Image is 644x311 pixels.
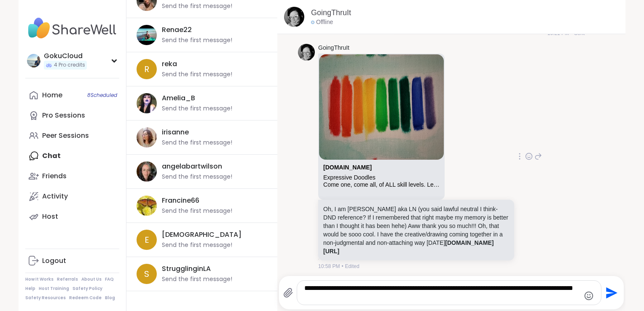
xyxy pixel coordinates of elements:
div: StrugglinginLA [162,264,211,273]
a: [DOMAIN_NAME][URL] [323,239,494,255]
span: • [341,263,343,270]
img: ShareWell Nav Logo [25,13,119,43]
a: Referrals [57,276,78,282]
div: angelabartwilson [162,162,222,171]
a: GoingThruIt [318,44,349,52]
a: Safety Resources [25,295,66,301]
a: Attachment [323,164,372,171]
a: Help [25,286,35,292]
div: Home [42,91,62,100]
div: Send the first message! [162,207,232,215]
div: Peer Sessions [42,131,89,140]
a: Host [25,206,119,227]
div: Renae22 [162,25,192,35]
a: FAQ [105,276,114,282]
div: Send the first message! [162,70,232,79]
div: Send the first message! [162,139,232,147]
span: 10:58 PM [318,263,340,270]
a: Logout [25,251,119,271]
span: 8 Scheduled [87,92,117,99]
img: https://sharewell-space-live.sfo3.digitaloceanspaces.com/user-generated/be849bdb-4731-4649-82cd-d... [137,127,157,147]
div: Host [42,212,58,221]
div: Send the first message! [162,36,232,45]
img: https://sharewell-space-live.sfo3.digitaloceanspaces.com/user-generated/2e62253d-3bef-4c64-bde2-a... [137,196,157,216]
div: Offline [311,18,333,27]
img: https://sharewell-space-live.sfo3.digitaloceanspaces.com/user-generated/2e5f77fd-c38e-449e-b933-9... [284,7,304,27]
div: [DEMOGRAPHIC_DATA] [162,230,241,239]
div: Logout [42,256,66,265]
img: https://sharewell-space-live.sfo3.digitaloceanspaces.com/user-generated/4aa6f66e-8d54-43f7-a0af-a... [137,93,157,113]
a: Peer Sessions [25,126,119,146]
button: Send [601,283,620,302]
a: About Us [81,276,102,282]
span: E [145,233,149,246]
a: How It Works [25,276,54,282]
div: Send the first message! [162,241,232,249]
img: Expressive Doodles [319,54,444,159]
div: Francine66 [162,196,199,205]
img: https://sharewell-space-live.sfo3.digitaloceanspaces.com/user-generated/702d8b20-6f40-4fe3-b986-c... [137,161,157,182]
a: Redeem Code [69,295,102,301]
img: https://sharewell-space-live.sfo3.digitaloceanspaces.com/user-generated/f8788c7c-9725-425d-adb0-e... [137,25,157,45]
img: GokuCloud [27,54,40,67]
div: irisanne [162,128,189,137]
textarea: Type your message [304,284,580,301]
a: GoingThruIt [311,8,351,18]
a: Friends [25,166,119,186]
div: Come one, come all, of ALL skill levels. Let's come together to create something(s?) visually. If... [323,181,440,188]
p: Oh, I am [PERSON_NAME] aka LN (you said lawful neutral I think- DND reference? If I remembered th... [323,205,509,255]
div: Pro Sessions [42,111,85,120]
span: 4 Pro credits [54,62,85,69]
div: GokuCloud [44,51,87,61]
img: https://sharewell-space-live.sfo3.digitaloceanspaces.com/user-generated/2e5f77fd-c38e-449e-b933-9... [298,44,315,61]
div: Send the first message! [162,2,232,11]
div: Activity [42,192,68,201]
span: Edited [345,263,360,270]
a: Host Training [39,286,69,292]
span: r [144,63,149,75]
div: Send the first message! [162,275,232,284]
a: Safety Policy [72,286,102,292]
div: Send the first message! [162,173,232,181]
div: Amelia_B [162,94,195,103]
span: S [144,268,149,280]
a: Blog [105,295,115,301]
a: Pro Sessions [25,105,119,126]
div: Friends [42,172,67,181]
button: Emoji picker [584,291,594,301]
div: Expressive Doodles [323,174,440,181]
div: Send the first message! [162,105,232,113]
a: Activity [25,186,119,206]
div: reka [162,59,177,69]
a: Home8Scheduled [25,85,119,105]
